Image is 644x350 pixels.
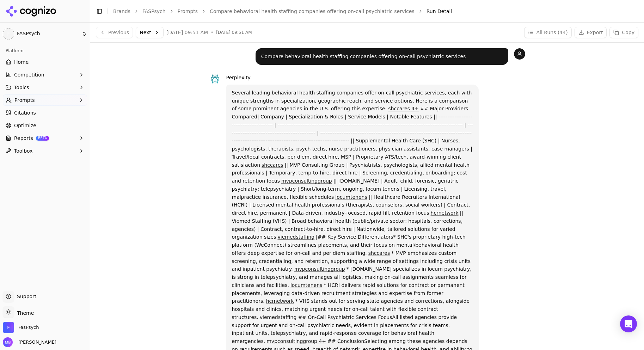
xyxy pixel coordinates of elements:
[3,107,87,118] a: Citations
[3,28,14,39] span: F
[524,27,572,38] button: All Runs (44)
[216,30,252,35] span: [DATE] 09:51 AM
[266,338,326,344] a: mvpconsultinggroup 4+
[18,324,39,331] span: FasPsych
[36,136,49,141] span: BETA
[14,97,35,104] span: Prompts
[14,135,33,142] span: Reports
[14,293,36,300] span: Support
[3,322,39,333] button: Open organization switcher
[3,145,87,156] button: Toolbox
[136,27,164,38] button: Next
[3,69,87,80] button: Competition
[3,120,87,131] a: Optimize
[14,59,29,66] span: Home
[14,71,44,78] span: Competition
[17,31,79,37] span: FASPsych
[388,106,419,111] a: shccares 4+
[14,147,33,154] span: Toolbox
[3,94,87,106] button: Prompts
[277,234,314,240] a: viemedstaffing
[210,8,415,15] a: Compare behavioral health staffing companies offering on-call psychiatric services
[14,84,29,91] span: Topics
[166,29,208,36] span: [DATE] 09:51 AM
[335,194,367,200] a: locumtenens
[211,30,213,35] span: •
[226,75,251,80] span: Perplexity
[3,133,87,144] button: ReportsBETA
[266,298,294,304] a: hcrnetwork
[260,314,297,320] a: viemedstaffing
[3,337,13,347] img: Michael Boyle
[16,339,56,345] span: [PERSON_NAME]
[262,162,283,168] a: shccares
[575,27,607,38] button: Export
[113,8,130,14] a: Brands
[431,210,459,216] a: hcrnetwork
[261,53,503,61] p: Compare behavioral health staffing companies offering on-call psychiatric services
[178,8,198,15] a: Prompts
[3,56,87,68] a: Home
[620,315,637,332] div: Open Intercom Messenger
[281,178,332,184] a: mvpconsultinggroup
[14,122,36,129] span: Optimize
[368,250,390,256] a: shccares
[14,310,34,316] span: Theme
[3,337,56,347] button: Open user button
[14,109,36,116] span: Citations
[290,282,322,288] a: locumtenens
[142,8,166,15] a: FASPsych
[427,8,452,15] span: Run Detail
[294,266,345,272] a: mvpconsultinggroup
[3,82,87,93] button: Topics
[113,8,624,15] nav: breadcrumb
[3,45,87,56] div: Platform
[3,322,14,333] img: FasPsych
[609,27,638,38] button: Copy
